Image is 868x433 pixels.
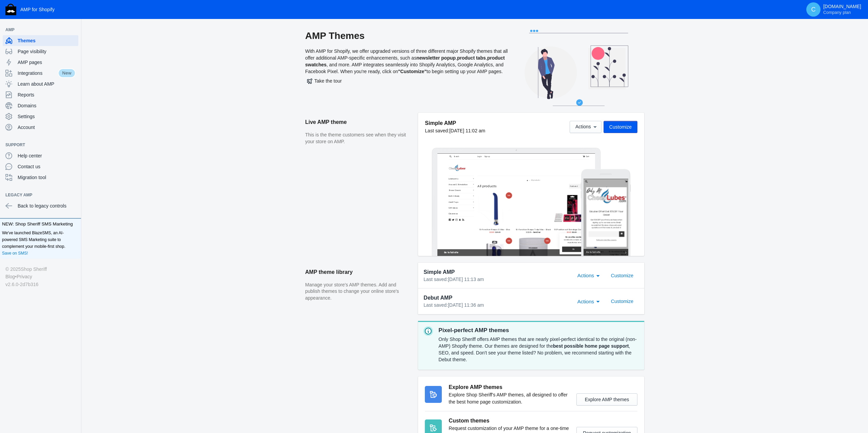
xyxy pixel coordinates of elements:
span: Take the tour [307,78,342,84]
button: Adult Toys [33,136,108,153]
b: "Customize" [398,69,427,74]
span: Integrations [18,70,58,77]
h3: Explore AMP themes [449,383,570,391]
a: 10-Function Risque Tulip Vibe - Black [231,221,333,229]
button: Arousal & Stimulation [33,84,108,101]
span: Help center [18,152,76,159]
span: Learn about AMP [18,81,76,87]
a: Reports [3,89,78,100]
img: image [33,33,84,53]
a: IntegrationsNew [3,68,78,79]
a: Sign up [138,7,155,14]
a: Learn about AMP [3,79,78,89]
a: A-Play - Extra Thick Anal Glide - Cushioning Oil-Based Formula - 4.5 oz (127 g) - CheapLubes.com [231,248,334,350]
a: Customize [606,272,639,278]
img: Mobile frame [581,169,631,256]
strong: best possible home page support [553,343,629,349]
a: A-Play - Silicone Trainer Set 3 Piece Set - Teal - CheapLubes.com [344,248,447,350]
p: [DOMAIN_NAME] [823,4,861,15]
span: Migration tool [18,174,76,181]
span: Sale [201,249,220,267]
a: Blog [5,273,15,280]
span: Settings [18,113,76,120]
a: Contact us [3,161,78,172]
span: Simple AMP [423,268,455,276]
div: Last saved: [423,276,570,283]
span: AMP [5,26,69,33]
a: Settings [3,111,78,122]
span: $6.95 [380,230,394,237]
span: Sale [314,249,333,267]
button: Customize [606,295,639,307]
div: With AMP for Shopify, we offer upgraded versions of three different major Shopify themes that all... [305,30,509,113]
span: Back to legacy controls [18,202,76,209]
a: Save on SMS! [2,250,28,257]
span: + [104,106,108,114]
img: 10-Function Risque G Vibe - Blue - CheapLubes.com [118,114,221,217]
button: Gift Ideas [33,153,108,170]
s: $10.95 [395,230,410,237]
s: $26.95 [170,230,186,237]
img: Shop Sheriff Logo [5,4,16,15]
span: Legacy AMP [5,192,69,198]
strong: Sold Out [281,230,304,237]
a: AMP pages [3,57,78,68]
a: 50 Positions of Bondage Card Game [344,221,447,229]
span: Company plan [823,10,851,15]
a: Log in [118,7,131,14]
a: Shop Sheriff [21,265,47,273]
div: Last saved: [423,302,570,309]
span: $22.95 [261,230,277,237]
a: Cart [427,7,447,14]
span: All products [275,77,302,85]
span: [DATE] 11:36 am [448,302,484,308]
span: + [104,157,108,166]
span: Customize [611,299,633,304]
button: Add a sales channel [69,28,80,31]
p: Explore Shop Sheriff's AMP themes, all designed to offer the best home page customization. [449,391,570,406]
span: + [104,140,108,149]
span: Page visibility [18,48,76,55]
div: Last saved: [425,127,485,134]
span: Cart [437,7,447,14]
span: Contact us [18,163,76,170]
button: Take the tour [305,75,343,87]
a: Home [263,79,267,83]
a: Domains [3,100,78,111]
span: [DATE] 11:02 am [449,128,485,133]
span: Sale [427,115,446,134]
p: This is the theme customers see when they visit your store on AMP. [305,132,411,145]
span: Actions [577,273,594,278]
a: Customize [606,298,639,304]
img: A-Play - EXPANDER - Rechargeable Silicone Anal Plug with Remote - Blue - CheapLubes.com [118,248,221,350]
span: AMP for Shopify [20,7,55,12]
button: Shave Cream [33,102,108,118]
button: Lubricants [33,67,108,84]
div: Only Shop Sheriff offers AMP themes that are nearly pixel-perfect identical to the original (non-... [438,334,639,364]
a: Privacy [17,273,32,280]
div: — [231,230,334,238]
button: Bath & Body [33,118,108,135]
b: newsletter popup [416,55,456,61]
input: Search [45,4,118,17]
h3: Custom themes [449,417,570,425]
p: Manage your store's AMP themes. Add and publish themes to change your online store's appearance. [305,282,411,302]
span: $22.95 [153,230,169,237]
div: • [5,273,76,280]
span: Reports [18,91,76,98]
span: Themes [18,37,76,44]
iframe: Drift Widget Chat Controller [834,399,860,425]
span: Actions [575,124,591,130]
b: product tabs [457,55,486,61]
a: Back to legacy controls [3,200,78,211]
h1: All products [108,91,221,104]
nav: You are here [118,74,447,87]
a: 10-Function Risque G Vibe - Blue [124,221,215,229]
a: 10-Function Risque Tulip Vibe - Black - CheapLubes.com [231,114,334,217]
p: Pixel-perfect AMP themes [438,326,639,334]
span: + [104,123,108,131]
div: © 2025 [5,265,76,273]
